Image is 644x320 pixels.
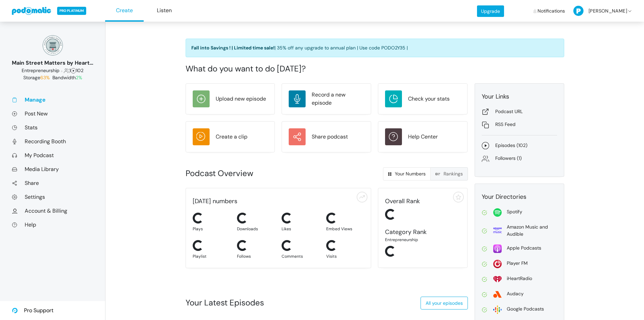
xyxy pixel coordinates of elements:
a: iHeartRadio [482,275,557,283]
img: apple-26106266178e1f815f76c7066005aa6211188c2910869e7447b8cdd3a6512788.svg [493,244,502,253]
div: Apple Podcasts [507,244,541,252]
a: Recording Booth [12,138,93,145]
a: Upload new episode [193,90,268,107]
span: [PERSON_NAME] [589,1,627,21]
div: Amazon Music and Audible [507,223,557,238]
span: Notifications [538,1,565,21]
a: Spotify [482,208,557,217]
a: Check your stats [385,90,460,107]
a: Media Library [12,166,93,173]
div: Create a clip [216,133,247,141]
div: Likes [282,226,319,232]
a: Share [12,179,93,187]
div: 1 102 [12,67,93,74]
div: Playlist [193,253,231,259]
div: Your Links [482,92,557,101]
span: Followers [64,67,69,73]
span: Bandwidth [52,74,82,81]
span: PRO PLATINUM [57,7,86,15]
a: All your episodes [421,297,468,310]
a: Account & Billing [12,207,93,214]
div: Share podcast [312,133,348,141]
a: Google Podcasts [482,305,557,314]
div: Check your stats [408,95,450,103]
div: Your Directories [482,192,557,201]
a: Help [12,221,93,228]
div: Downloads [237,226,275,232]
img: audacy-5d0199fadc8dc77acc7c395e9e27ef384d0cbdead77bf92d3603ebf283057071.svg [493,290,502,299]
a: Manage [12,96,93,103]
a: Post New [12,110,93,117]
a: RSS Feed [482,121,557,128]
a: Pro Support [12,301,53,320]
div: Follows [237,253,275,259]
div: Audacy [507,290,524,297]
a: Create a clip [193,128,268,145]
a: [PERSON_NAME] [573,1,633,21]
a: Episodes (102) [482,142,557,149]
a: Followers (1) [482,155,557,162]
img: amazon-69639c57110a651e716f65801135d36e6b1b779905beb0b1c95e1d99d62ebab9.svg [493,226,502,235]
div: Overall Rank [385,197,460,206]
a: My Podcast [12,152,93,159]
a: Listen [145,0,184,22]
img: player_fm-2f731f33b7a5920876a6a59fec1291611fade0905d687326e1933154b96d4679.svg [493,260,502,268]
div: iHeartRadio [507,275,532,282]
img: spotify-814d7a4412f2fa8a87278c8d4c03771221523d6a641bdc26ea993aaf80ac4ffe.svg [493,208,502,217]
span: Business: Entrepreneurship [22,67,59,73]
a: Podcast URL [482,108,557,115]
div: Upload new episode [216,95,266,103]
div: Spotify [507,208,522,215]
a: Upgrade [477,5,504,17]
img: 150x150_17130234.png [43,35,63,56]
a: Settings [12,193,93,200]
strong: Fall into Savings ! | Limited time sale! [191,45,275,51]
img: P-50-ab8a3cff1f42e3edaa744736fdbd136011fc75d0d07c0e6946c3d5a70d29199b.png [573,6,583,16]
div: Embed Views [326,226,364,232]
div: What do you want to do [DATE]? [186,63,564,75]
a: Your Numbers [383,167,431,180]
a: Audacy [482,290,557,299]
div: Visits [326,253,364,259]
img: google-2dbf3626bd965f54f93204bbf7eeb1470465527e396fa5b4ad72d911f40d0c40.svg [493,305,502,314]
a: Record a new episode [289,90,364,107]
a: Apple Podcasts [482,244,557,253]
div: Google Podcasts [507,305,544,313]
div: Player FM [507,260,528,267]
span: Storage [23,74,51,81]
span: Episodes [71,67,76,73]
img: i_heart_radio-0fea502c98f50158959bea423c94b18391c60ffcc3494be34c3ccd60b54f1ade.svg [493,275,502,283]
span: 63% [40,74,50,81]
a: Stats [12,124,93,131]
a: Player FM [482,260,557,268]
a: Share podcast [289,128,364,145]
div: Category Rank [385,228,460,237]
div: Plays [193,226,231,232]
a: Amazon Music and Audible [482,223,557,238]
div: Podcast Overview [186,167,324,179]
div: Help Center [408,133,438,141]
div: Comments [282,253,319,259]
div: Entrepreneurship [385,237,460,243]
div: [DATE] numbers [189,197,368,206]
div: Record a new episode [312,91,364,107]
a: Fall into Savings ! | Limited time sale!| 35% off any upgrade to annual plan | Use code PODO2Y35 | [186,39,564,57]
a: Create [105,0,144,22]
a: Help Center [385,128,460,145]
div: Your Latest Episodes [186,297,264,309]
div: Main Street Matters by Heart on [GEOGRAPHIC_DATA] [12,59,93,67]
span: 2% [76,74,82,81]
a: Rankings [430,167,468,180]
